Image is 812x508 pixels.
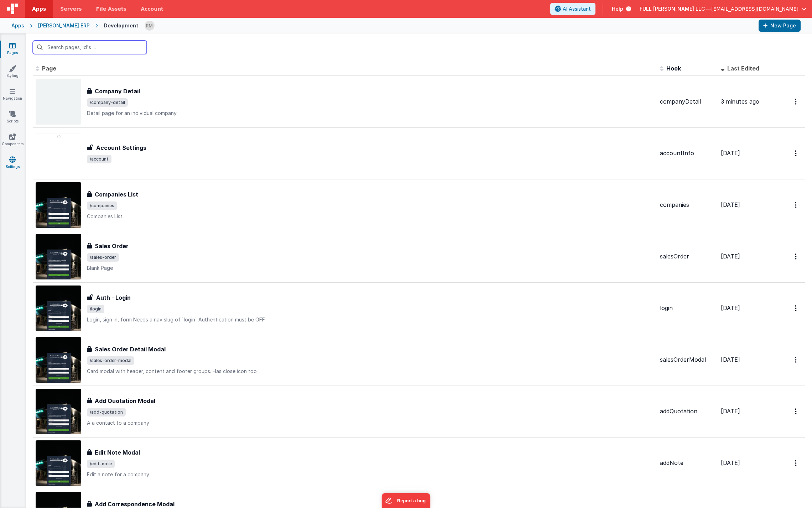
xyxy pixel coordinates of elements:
button: AI Assistant [550,3,595,15]
span: /login [87,305,104,313]
div: Apps [11,22,24,29]
span: /account [87,155,111,163]
h3: Account Settings [96,143,146,152]
div: companyDetail [660,98,715,106]
span: /sales-order-modal [87,356,134,365]
span: [DATE] [721,201,740,208]
span: [DATE] [721,253,740,260]
span: [EMAIL_ADDRESS][DOMAIN_NAME] [711,5,798,12]
span: Hook [666,65,681,72]
button: Options [791,404,802,419]
p: Login, sign in, form Needs a nav slug of `login` Authentication must be OFF [87,316,654,323]
div: Development [104,22,139,29]
p: Edit a note for a company [87,471,654,478]
div: login [660,304,715,312]
div: companies [660,201,715,209]
div: salesOrder [660,252,715,261]
p: Blank Page [87,265,654,272]
span: AI Assistant [563,5,591,12]
button: Options [791,146,802,161]
input: Search pages, id's ... [33,41,147,54]
span: Apps [32,5,46,12]
span: /sales-order [87,253,119,262]
span: Page [42,65,56,72]
h3: Auth - Login [96,293,131,302]
h3: Sales Order [95,242,129,250]
h3: Sales Order Detail Modal [95,345,166,353]
span: /edit-note [87,460,115,468]
button: New Page [759,20,801,32]
img: b13c88abc1fc393ceceb84a58fc04ef4 [145,21,155,31]
h3: Edit Note Modal [95,448,140,457]
button: Options [791,94,802,109]
span: [DATE] [721,304,740,311]
span: [DATE] [721,150,740,157]
button: Options [791,249,802,264]
div: addQuotation [660,407,715,415]
span: [DATE] [721,356,740,363]
span: File Assets [96,5,127,12]
span: /companies [87,201,117,210]
div: [PERSON_NAME] ERP [38,22,90,29]
button: Options [791,198,802,212]
h3: Add Quotation Modal [95,397,155,405]
span: /company-detail [87,98,128,107]
span: [DATE] [721,459,740,466]
div: salesOrderModal [660,356,715,364]
button: Options [791,352,802,367]
button: Options [791,456,802,470]
span: /add-quotation [87,408,126,417]
iframe: Marker.io feedback button [382,493,431,508]
div: addNote [660,459,715,467]
p: Card modal with header, content and footer groups. Has close icon too [87,368,654,375]
button: Options [791,301,802,315]
span: 3 minutes ago [721,98,759,105]
p: Detail page for an individual company [87,110,654,117]
h3: Company Detail [95,87,140,95]
h3: Companies List [95,190,138,199]
button: FULL [PERSON_NAME] LLC — [EMAIL_ADDRESS][DOMAIN_NAME] [640,5,806,12]
span: [DATE] [721,408,740,415]
span: Servers [60,5,82,12]
span: FULL [PERSON_NAME] LLC — [640,5,711,12]
div: accountInfo [660,149,715,157]
span: Help [612,5,623,12]
span: Last Edited [727,65,759,72]
p: A a contact to a company [87,419,654,426]
p: Companies List [87,213,654,220]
